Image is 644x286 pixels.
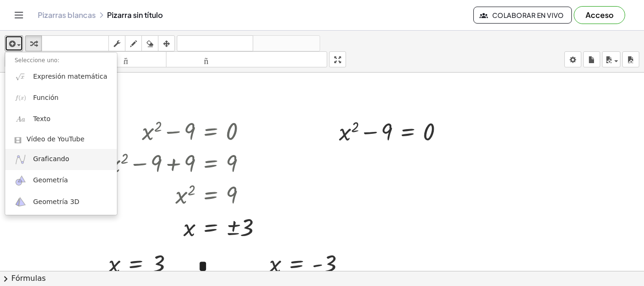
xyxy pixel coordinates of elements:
font: Función [33,94,58,101]
img: sqrt_x.png [15,71,26,82]
font: Seleccione uno: [15,57,59,64]
font: Pizarras blancas [38,10,96,20]
font: Geometría 3D [33,198,79,205]
img: ggb-3d.svg [15,196,26,208]
a: Función [5,87,117,108]
font: Graficando [33,155,69,163]
a: Geometría 3D [5,191,117,212]
font: Fórmulas [11,274,46,283]
font: Geometría [33,176,68,184]
button: Colaborar en vivo [473,7,572,24]
font: rehacer [255,39,318,48]
font: Vídeo de YouTube [26,135,84,143]
font: Acceso [586,10,613,20]
button: teclado [41,35,109,51]
img: ggb-geometry.svg [15,175,26,187]
a: Texto [5,109,117,130]
a: Geometría [5,170,117,191]
button: tamaño_del_formato [5,51,166,67]
font: tamaño_del_formato [168,55,325,64]
button: tamaño_del_formato [166,51,328,67]
button: rehacer [253,35,320,51]
a: Expresión matemática [5,66,117,87]
img: ggb-graphing.svg [15,154,26,165]
a: Graficando [5,149,117,170]
img: f_x.png [15,92,26,104]
button: Acceso [574,6,625,24]
font: Texto [33,115,50,123]
font: Colaborar en vivo [492,11,564,19]
button: deshacer [177,35,253,51]
button: Cambiar navegación [11,8,26,23]
font: deshacer [179,39,251,48]
a: Vídeo de YouTube [5,130,117,149]
img: Aa.png [15,114,26,125]
a: Pizarras blancas [38,10,96,20]
font: teclado [44,39,107,48]
font: Expresión matemática [33,73,107,80]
